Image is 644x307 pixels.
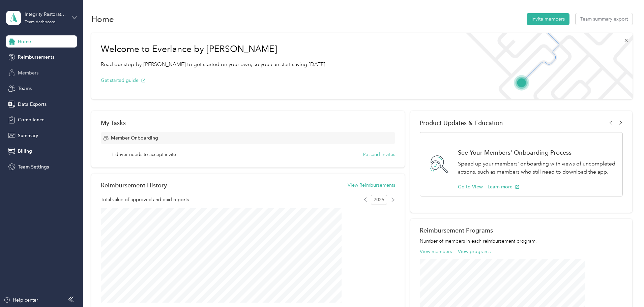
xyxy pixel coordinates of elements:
span: Compliance [18,116,45,123]
h1: See Your Members' Onboarding Process [458,149,615,156]
span: Summary [18,132,38,139]
button: Learn more [488,183,520,190]
div: My Tasks [101,119,395,126]
iframe: Everlance-gr Chat Button Frame [606,269,644,307]
h1: Welcome to Everlance by [PERSON_NAME] [101,44,327,55]
button: Invite members [527,13,569,25]
img: Welcome to everlance [459,33,632,99]
button: View programs [458,248,491,255]
p: Read our step-by-[PERSON_NAME] to get started on your own, so you can start saving [DATE]. [101,60,327,69]
button: Help center [4,297,38,304]
button: Re-send invites [363,151,395,158]
button: Get started guide [101,77,146,84]
button: Go to View [458,183,483,190]
h2: Reimbursement Programs [420,227,623,234]
span: Members [18,69,38,76]
button: View Reimbursements [348,182,395,189]
h2: Reimbursement History [101,182,167,189]
span: Reimbursements [18,54,54,61]
span: Product Updates & Education [420,119,503,126]
span: 2025 [371,195,387,205]
h1: Home [91,16,114,23]
button: View members [420,248,452,255]
p: Speed up your members' onboarding with views of uncompleted actions, such as members who still ne... [458,160,615,176]
span: Data Exports [18,101,47,108]
span: Team Settings [18,163,49,171]
span: Teams [18,85,32,92]
span: Billing [18,148,32,155]
div: Integrity Restoration / Design and Remodel [25,11,67,18]
span: 1 driver needs to accept invite [111,151,176,158]
span: Home [18,38,31,45]
button: Team summary export [576,13,633,25]
p: Number of members in each reimbursement program. [420,238,623,245]
div: Team dashboard [25,20,56,24]
span: Total value of approved and paid reports [101,196,189,203]
span: Member Onboarding [111,134,158,142]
